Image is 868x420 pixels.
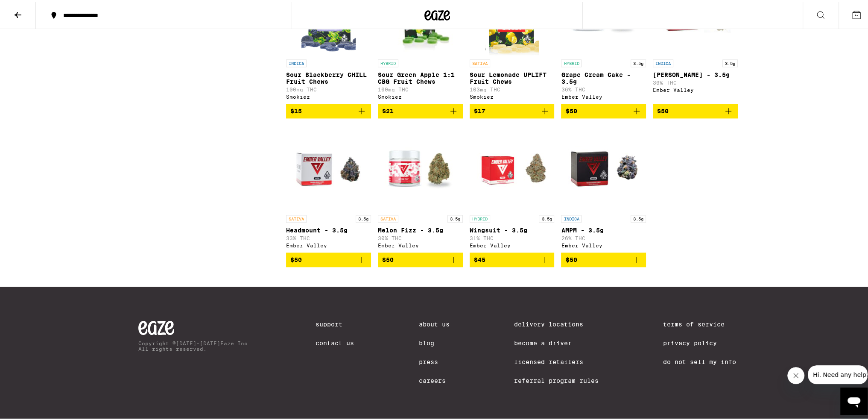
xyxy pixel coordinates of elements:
[419,376,450,382] a: Careers
[470,225,555,232] p: Wingsuit - 3.5g
[378,102,463,117] button: Add to bag
[663,357,736,364] a: Do Not Sell My Info
[653,78,738,84] p: 30% THC
[561,251,646,265] button: Add to bag
[286,92,371,98] div: Smokiez
[286,102,371,117] button: Add to bag
[653,58,673,65] p: INDICA
[378,58,398,65] p: HYBRID
[631,58,646,65] p: 3.5g
[653,70,738,76] p: [PERSON_NAME] - 3.5g
[561,92,646,98] div: Ember Valley
[138,339,251,350] p: Copyright © [DATE]-[DATE] Eaze Inc. All rights reserved.
[663,338,736,345] a: Privacy Policy
[286,123,371,251] a: Open page for Headmount - 3.5g from Ember Valley
[378,123,463,209] img: Ember Valley - Melon Fizz - 3.5g
[514,338,599,345] a: Become a Driver
[316,319,354,326] a: Support
[474,255,485,261] span: $45
[722,58,738,65] p: 3.5g
[378,251,463,265] button: Add to bag
[419,319,450,326] a: About Us
[653,102,738,117] button: Add to bag
[470,70,555,83] p: Sour Lemonade UPLIFT Fruit Chews
[470,213,490,221] p: HYBRID
[565,106,577,113] span: $50
[470,58,490,65] p: SATIVA
[470,241,555,247] div: Ember Valley
[378,234,463,239] p: 30% THC
[474,106,485,113] span: $17
[787,365,804,382] iframe: Close message
[657,106,669,113] span: $50
[378,241,463,247] div: Ember Valley
[286,213,307,221] p: SATIVA
[286,85,371,91] p: 100mg THC
[561,58,582,65] p: HYBRID
[470,251,555,265] button: Add to bag
[561,70,646,83] p: Grape Cream Cake - 3.5g
[378,85,463,91] p: 100mg THC
[286,251,371,265] button: Add to bag
[419,338,450,345] a: Blog
[561,241,646,247] div: Ember Valley
[378,92,463,98] div: Smokiez
[419,357,450,364] a: Press
[561,123,646,251] a: Open page for AMPM - 3.5g from Ember Valley
[631,213,646,221] p: 3.5g
[470,85,555,91] p: 103mg THC
[286,123,371,209] img: Ember Valley - Headmount - 3.5g
[561,225,646,232] p: AMPM - 3.5g
[514,357,599,364] a: Licensed Retailers
[470,102,555,117] button: Add to bag
[663,319,736,326] a: Terms of Service
[561,102,646,117] button: Add to bag
[286,234,371,239] p: 33% THC
[808,364,868,382] iframe: Message from company
[561,85,646,91] p: 36% THC
[470,234,555,239] p: 31% THC
[286,225,371,232] p: Headmount - 3.5g
[840,386,868,413] iframe: Button to launch messaging window
[561,234,646,239] p: 26% THC
[286,241,371,247] div: Ember Valley
[382,255,394,261] span: $50
[539,213,554,221] p: 3.5g
[378,225,463,232] p: Melon Fizz - 3.5g
[561,213,582,221] p: INDICA
[447,213,463,221] p: 3.5g
[5,6,61,13] span: Hi. Need any help?
[356,213,371,221] p: 3.5g
[382,106,394,113] span: $21
[378,123,463,251] a: Open page for Melon Fizz - 3.5g from Ember Valley
[514,319,599,326] a: Delivery Locations
[378,213,398,221] p: SATIVA
[378,70,463,83] p: Sour Green Apple 1:1 CBG Fruit Chews
[286,70,371,83] p: Sour Blackberry CHILL Fruit Chews
[290,106,302,113] span: $15
[565,255,577,261] span: $50
[316,338,354,345] a: Contact Us
[470,92,555,98] div: Smokiez
[653,85,738,91] div: Ember Valley
[561,123,646,209] img: Ember Valley - AMPM - 3.5g
[286,58,307,65] p: INDICA
[514,376,599,382] a: Referral Program Rules
[290,255,302,261] span: $50
[470,123,555,209] img: Ember Valley - Wingsuit - 3.5g
[470,123,555,251] a: Open page for Wingsuit - 3.5g from Ember Valley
